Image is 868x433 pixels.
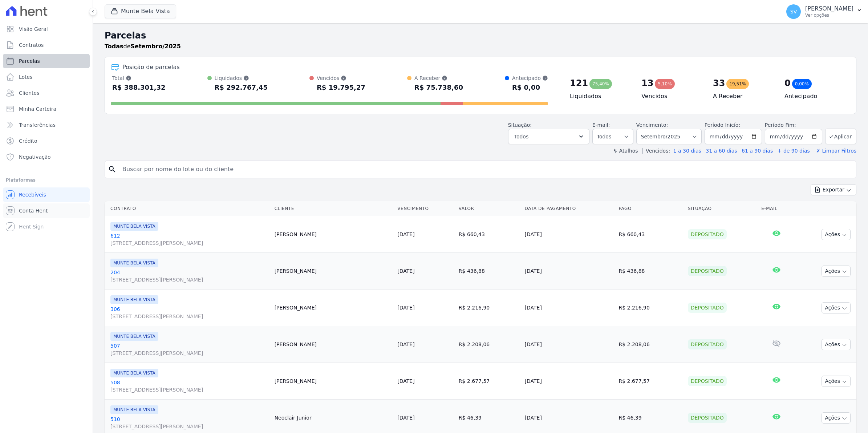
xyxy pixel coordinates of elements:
[3,102,90,116] a: Minha Carteira
[105,42,181,51] p: de
[397,231,414,237] a: [DATE]
[688,303,727,313] div: Depositado
[522,201,616,216] th: Data de Pagamento
[6,176,87,185] div: Plataformas
[105,4,176,18] button: Munte Bela Vista
[456,363,522,400] td: R$ 2.677,57
[414,82,463,93] div: R$ 75.738,60
[514,132,528,141] span: Todos
[317,74,365,82] div: Vencidos
[105,29,856,42] h2: Parcelas
[3,203,90,218] a: Conta Hent
[3,22,90,36] a: Visão Geral
[19,25,48,33] span: Visão Geral
[272,363,395,400] td: [PERSON_NAME]
[822,266,851,277] button: Ações
[414,74,463,82] div: A Receber
[110,295,158,304] span: MUNTE BELA VISTA
[110,276,269,283] span: [STREET_ADDRESS][PERSON_NAME]
[110,305,269,320] a: 306[STREET_ADDRESS][PERSON_NAME]
[512,74,548,82] div: Antecipado
[512,82,548,93] div: R$ 0,00
[508,122,532,128] label: Situação:
[616,201,685,216] th: Pago
[522,216,616,253] td: [DATE]
[19,207,48,214] span: Conta Hent
[822,376,851,387] button: Ações
[3,70,90,84] a: Lotes
[110,416,269,430] a: 510[STREET_ADDRESS][PERSON_NAME]
[19,57,40,65] span: Parcelas
[110,423,269,430] span: [STREET_ADDRESS][PERSON_NAME]
[688,229,727,239] div: Depositado
[112,82,166,93] div: R$ 388.301,32
[272,326,395,363] td: [PERSON_NAME]
[105,201,272,216] th: Contrato
[456,201,522,216] th: Valor
[3,134,90,148] a: Crédito
[19,121,56,129] span: Transferências
[317,82,365,93] div: R$ 19.795,27
[616,290,685,326] td: R$ 2.216,90
[110,386,269,393] span: [STREET_ADDRESS][PERSON_NAME]
[758,201,794,216] th: E-mail
[397,378,414,384] a: [DATE]
[110,239,269,247] span: [STREET_ADDRESS][PERSON_NAME]
[456,290,522,326] td: R$ 2.216,90
[570,77,588,89] div: 121
[784,77,791,89] div: 0
[522,290,616,326] td: [DATE]
[805,5,853,12] p: [PERSON_NAME]
[110,332,158,341] span: MUNTE BELA VISTA
[822,412,851,424] button: Ações
[811,184,856,195] button: Exportar
[3,150,90,164] a: Negativação
[19,89,39,97] span: Clientes
[112,74,166,82] div: Total
[108,165,117,174] i: search
[688,413,727,423] div: Depositado
[3,187,90,202] a: Recebíveis
[110,222,158,231] span: MUNTE BELA VISTA
[713,92,773,101] h4: A Receber
[215,74,268,82] div: Liquidados
[456,216,522,253] td: R$ 660,43
[118,162,853,177] input: Buscar por nome do lote ou do cliente
[616,216,685,253] td: R$ 660,43
[522,363,616,400] td: [DATE]
[742,148,773,154] a: 61 a 90 dias
[3,86,90,100] a: Clientes
[3,118,90,132] a: Transferências
[688,339,727,349] div: Depositado
[272,216,395,253] td: [PERSON_NAME]
[522,253,616,290] td: [DATE]
[805,12,853,18] p: Ver opções
[19,105,56,113] span: Minha Carteira
[110,269,269,283] a: 204[STREET_ADDRESS][PERSON_NAME]
[105,43,123,50] strong: Todas
[765,121,822,129] label: Período Fim:
[3,38,90,52] a: Contratos
[215,82,268,93] div: R$ 292.767,45
[570,92,630,101] h4: Liquidados
[110,349,269,357] span: [STREET_ADDRESS][PERSON_NAME]
[641,92,701,101] h4: Vencidos
[688,376,727,386] div: Depositado
[110,405,158,414] span: MUNTE BELA VISTA
[110,259,158,267] span: MUNTE BELA VISTA
[131,43,181,50] strong: Setembro/2025
[272,253,395,290] td: [PERSON_NAME]
[822,302,851,313] button: Ações
[813,148,856,154] a: ✗ Limpar Filtros
[19,153,51,161] span: Negativação
[19,137,37,145] span: Crédito
[589,79,612,89] div: 75,40%
[122,63,180,72] div: Posição de parcelas
[19,73,33,81] span: Lotes
[778,148,810,154] a: + de 90 dias
[685,201,758,216] th: Situação
[784,92,844,101] h4: Antecipado
[616,326,685,363] td: R$ 2.208,06
[713,77,725,89] div: 33
[19,41,44,49] span: Contratos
